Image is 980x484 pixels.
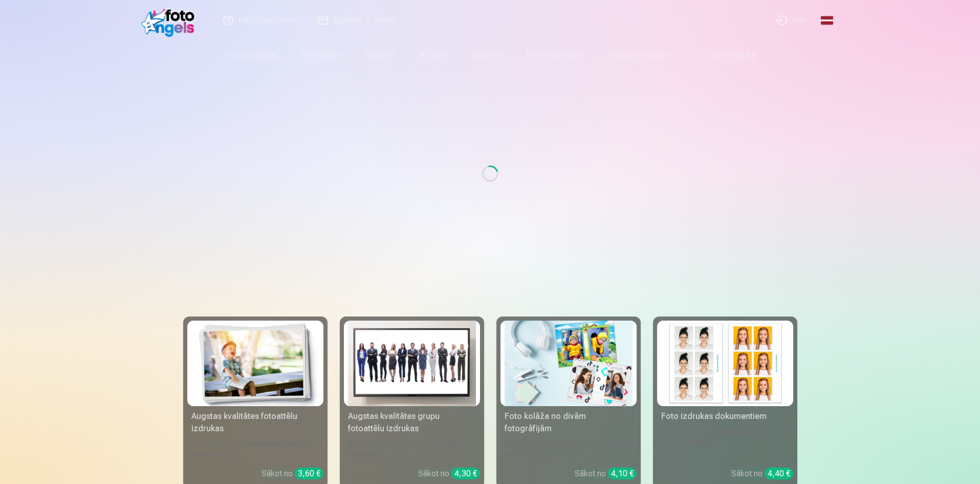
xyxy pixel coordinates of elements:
[191,321,319,406] img: Augstas kvalitātes fotoattēlu izdrukas
[731,468,793,480] div: Sākot no
[353,41,408,70] a: Magnēti
[408,41,460,70] a: Krūzes
[344,410,480,435] div: Augstas kvalitātes grupu fotoattēlu izdrukas
[514,41,594,70] a: Foto kalendāri
[187,410,323,435] div: Augstas kvalitātes fotoattēlu izdrukas
[594,41,680,70] a: Atslēgu piekariņi
[418,468,480,480] div: Sākot no
[451,468,480,479] div: 4,30 €
[500,439,637,459] div: [DEMOGRAPHIC_DATA] neaizmirstami mirkļi vienā skaistā bildē
[608,468,637,479] div: 4,10 €
[575,468,637,480] div: Sākot no
[661,321,789,406] img: Foto izdrukas dokumentiem
[295,468,323,479] div: 3,60 €
[680,41,768,70] a: Visi produkti
[212,41,290,70] a: Foto izdrukas
[290,41,353,70] a: Komplekti
[505,321,633,406] img: Foto kolāža no divām fotogrāfijām
[262,468,323,480] div: Sākot no
[141,4,200,37] img: /fa1
[191,278,789,296] h3: Foto izdrukas
[500,410,637,435] div: Foto kolāža no divām fotogrāfijām
[348,321,476,406] img: Augstas kvalitātes grupu fotoattēlu izdrukas
[765,468,793,479] div: 4,40 €
[657,410,793,423] div: Foto izdrukas dokumentiem
[460,41,514,70] a: Suvenīri
[344,439,480,459] div: Spilgtas krāsas uz Fuji Film Crystal fotopapīra
[187,439,323,459] div: 210 gsm papīrs, piesātināta krāsa un detalizācija
[657,427,793,459] div: Universālas foto izdrukas dokumentiem (6 fotogrāfijas)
